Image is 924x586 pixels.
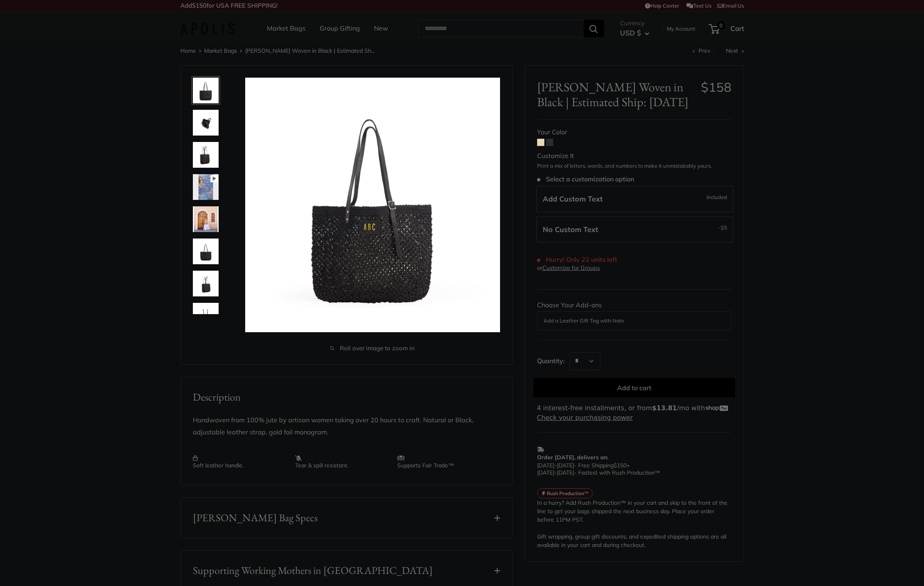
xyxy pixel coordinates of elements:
a: My Account [667,24,695,33]
span: [PERSON_NAME] Bag Specs [193,510,318,526]
span: Cart [730,24,744,33]
img: Apolis [180,23,235,35]
img: Mercado Woven in Black | Estimated Ship: Oct. 19th [193,110,219,136]
button: [PERSON_NAME] Bag Specs [181,498,512,538]
span: Handwoven from 100% jute by artisan women taking over 20 hours to craft. Natural or Black, adjust... [193,416,473,436]
span: [DATE] [557,469,574,476]
div: Your Color [537,126,732,138]
a: Market Bags [204,47,237,54]
span: $150 [614,462,626,469]
button: Add a Leather Gift Tag with Note [544,316,725,325]
div: or [537,263,600,273]
a: Mercado Woven in Black | Estimated Ship: Oct. 19th [191,301,220,330]
nav: Breadcrumb [180,45,375,56]
span: $150 [192,2,207,9]
p: Soft leather handle. [193,454,287,469]
p: Print a mix of letters, words, and numbers to make it unmistakably yours. [537,162,732,170]
img: Mercado Woven in Black | Estimated Ship: Oct. 19th [193,239,219,264]
span: - [554,469,557,476]
a: Market Bags [267,23,306,35]
span: - [554,462,557,469]
input: Search... [418,20,584,37]
button: Search [584,20,604,37]
h2: Description [193,389,500,405]
span: Supporting Working Mothers in [GEOGRAPHIC_DATA] [193,563,433,578]
a: Mercado Woven in Black | Estimated Ship: Oct. 19th [191,173,220,202]
a: Mercado Woven in Black | Estimated Ship: Oct. 19th [191,237,220,266]
a: Prev [692,47,710,54]
p: Tear & spill resistant. [295,454,389,469]
a: Mercado Woven in Black | Estimated Ship: Oct. 19th [191,205,220,234]
a: Next [726,47,744,54]
span: Included [707,192,727,202]
span: [PERSON_NAME] Woven in Black | Estimated Ship: [DATE] [537,80,695,109]
span: Add Custom Text [543,194,603,204]
button: USD $ [620,27,649,39]
span: [DATE] [537,462,554,469]
span: $158 [701,79,732,95]
a: Email Us [717,2,744,9]
span: Currency [620,18,649,29]
a: Home [180,47,196,54]
span: USD $ [620,29,641,37]
span: Select a customization option [537,175,634,183]
a: New [374,23,388,35]
label: Quantity: [537,350,570,370]
span: - Fastest with Rush Production™ [537,469,660,476]
span: [PERSON_NAME] Woven in Black | Estimated Sh... [245,47,375,54]
span: Hurry! Only 22 units left [537,256,617,263]
button: Add to cart [533,378,735,397]
span: - [718,223,727,232]
a: 0 Cart [709,22,744,35]
a: Mercado Woven in Black | Estimated Ship: Oct. 19th [191,108,220,137]
label: Add Custom Text [536,186,733,212]
div: Customize It [537,150,732,162]
a: Customize for Groups [542,264,600,271]
a: Mercado Woven in Black | Estimated Ship: Oct. 19th [191,140,220,169]
a: Group Gifting [320,23,360,35]
span: Roll over image to zoom in [245,343,500,354]
div: Choose Your Add-ons [537,299,732,330]
img: Mercado Woven in Black | Estimated Ship: Oct. 19th [245,78,500,332]
a: Help Center [645,2,679,9]
span: [DATE] [537,469,554,476]
p: Supports Fair Trade™ [397,454,492,469]
img: Mercado Woven in Black | Estimated Ship: Oct. 19th [193,206,219,232]
a: Mercado Woven in Black | Estimated Ship: Oct. 19th [191,76,220,105]
img: Mercado Woven in Black | Estimated Ship: Oct. 19th [193,271,219,296]
img: Mercado Woven in Black | Estimated Ship: Oct. 19th [193,303,219,329]
a: Text Us [686,2,711,9]
strong: Order [DATE], delivers on: [537,454,608,461]
span: 0 [717,21,725,29]
p: - Free Shipping + [537,462,728,476]
a: Mercado Woven in Black | Estimated Ship: Oct. 19th [191,269,220,298]
span: [DATE] [557,462,574,469]
img: Mercado Woven in Black | Estimated Ship: Oct. 19th [193,142,219,168]
label: Leave Blank [536,216,733,243]
img: Mercado Woven in Black | Estimated Ship: Oct. 19th [193,174,219,200]
img: Mercado Woven in Black | Estimated Ship: Oct. 19th [193,78,219,103]
div: In a hurry? Add Rush Production™ in your cart and skip to the front of the line to get your bags ... [537,499,732,549]
span: $5 [721,224,727,231]
strong: Rush Production™ [547,490,589,496]
span: No Custom Text [543,225,598,234]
